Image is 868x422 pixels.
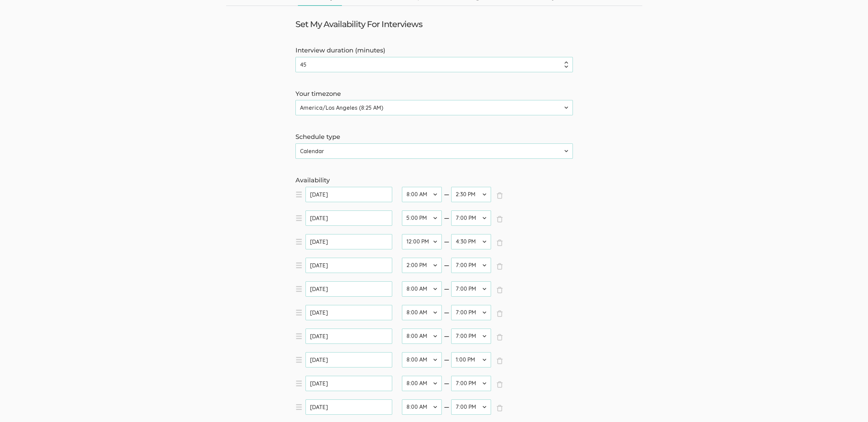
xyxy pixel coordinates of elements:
[496,192,503,199] span: ×
[496,216,503,223] span: ×
[295,20,422,29] h3: Set My Availability For Interviews
[496,287,503,293] span: ×
[496,405,503,412] span: ×
[496,310,503,317] span: ×
[496,334,503,341] span: ×
[496,239,503,246] span: ×
[496,357,503,364] span: ×
[295,90,573,99] label: Your timezone
[833,389,868,422] iframe: Chat Widget
[496,263,503,270] span: ×
[496,381,503,388] span: ×
[295,176,573,185] label: Availability
[295,46,573,55] label: Interview duration (minutes)
[295,133,573,142] label: Schedule type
